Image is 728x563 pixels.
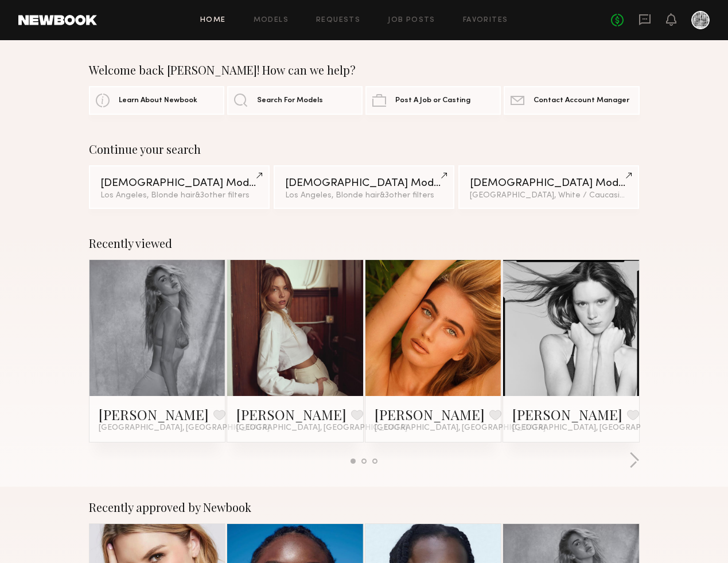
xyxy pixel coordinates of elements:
[236,405,347,424] a: [PERSON_NAME]
[285,192,443,200] div: Los Angeles, Blonde hair
[375,424,546,433] span: [GEOGRAPHIC_DATA], [GEOGRAPHIC_DATA]
[254,17,289,24] a: Models
[395,97,470,104] span: Post A Job or Casting
[257,97,323,104] span: Search For Models
[100,192,259,200] div: Los Angeles, Blonde hair
[534,97,629,104] span: Contact Account Manager
[365,86,501,115] a: Post A Job or Casting
[99,424,270,433] span: [GEOGRAPHIC_DATA], [GEOGRAPHIC_DATA]
[89,86,224,115] a: Learn About Newbook
[380,192,434,199] span: & 3 other filter s
[375,405,485,424] a: [PERSON_NAME]
[470,192,628,200] div: [GEOGRAPHIC_DATA], White / Caucasian
[89,63,640,77] div: Welcome back [PERSON_NAME]! How can we help?
[316,17,360,24] a: Requests
[89,165,270,209] a: [DEMOGRAPHIC_DATA] ModelsLos Angeles, Blonde hair&3other filters
[89,500,640,514] div: Recently approved by Newbook
[463,17,508,24] a: Favorites
[274,165,455,209] a: [DEMOGRAPHIC_DATA] ModelsLos Angeles, Blonde hair&3other filters
[99,405,209,424] a: [PERSON_NAME]
[227,86,363,115] a: Search For Models
[89,142,640,156] div: Continue your search
[119,97,197,104] span: Learn About Newbook
[236,424,407,433] span: [GEOGRAPHIC_DATA], [GEOGRAPHIC_DATA]
[285,178,443,189] div: [DEMOGRAPHIC_DATA] Models
[512,405,622,424] a: [PERSON_NAME]
[388,17,435,24] a: Job Posts
[512,424,683,433] span: [GEOGRAPHIC_DATA], [GEOGRAPHIC_DATA]
[470,178,628,189] div: [DEMOGRAPHIC_DATA] Models
[458,165,640,209] a: [DEMOGRAPHIC_DATA] Models[GEOGRAPHIC_DATA], White / Caucasian
[195,192,250,199] span: & 3 other filter s
[89,236,640,250] div: Recently viewed
[100,178,259,189] div: [DEMOGRAPHIC_DATA] Models
[200,17,226,24] a: Home
[504,86,639,115] a: Contact Account Manager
